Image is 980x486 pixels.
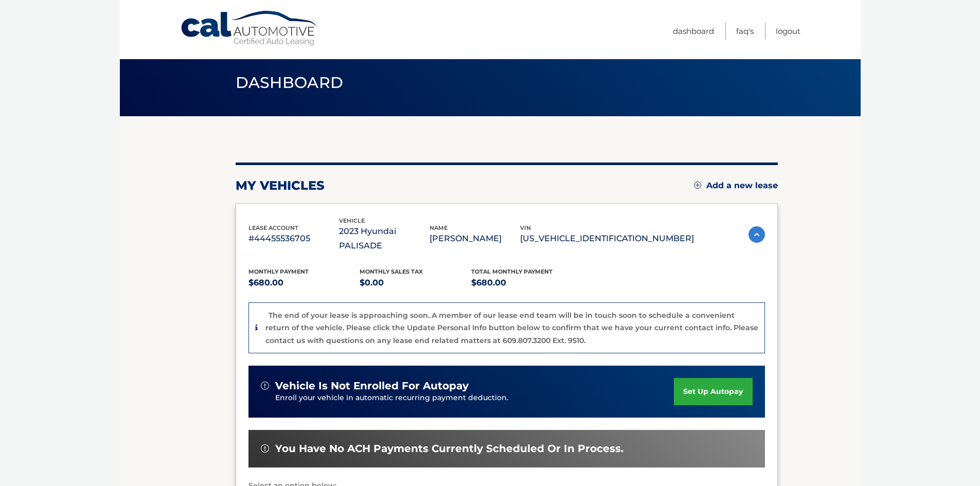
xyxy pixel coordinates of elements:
[776,23,800,40] a: Logout
[236,73,344,92] span: Dashboard
[430,224,448,231] span: name
[471,268,553,275] span: Total Monthly Payment
[430,231,520,246] p: [PERSON_NAME]
[673,23,714,40] a: Dashboard
[360,268,423,275] span: Monthly sales Tax
[248,224,298,231] span: lease account
[180,10,319,47] a: Cal Automotive
[248,268,309,275] span: Monthly Payment
[275,392,674,404] p: Enroll your vehicle in automatic recurring payment deduction.
[339,224,430,253] p: 2023 Hyundai PALISADE
[694,182,701,189] img: add.svg
[265,311,758,345] p: The end of your lease is approaching soon. A member of our lease end team will be in touch soon t...
[694,181,778,191] a: Add a new lease
[339,217,365,224] span: vehicle
[736,23,754,40] a: FAQ's
[520,231,694,246] p: [US_VEHICLE_IDENTIFICATION_NUMBER]
[749,226,765,243] img: accordion-active.svg
[360,276,471,290] p: $0.00
[471,276,583,290] p: $680.00
[674,378,752,405] a: set up autopay
[261,444,269,453] img: alert-white.svg
[520,224,531,231] span: vin
[248,231,339,246] p: #44455536705
[236,178,325,193] h2: my vehicles
[261,382,269,390] img: alert-white.svg
[275,442,623,455] span: You have no ACH payments currently scheduled or in process.
[275,380,469,392] span: vehicle is not enrolled for autopay
[248,276,360,290] p: $680.00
